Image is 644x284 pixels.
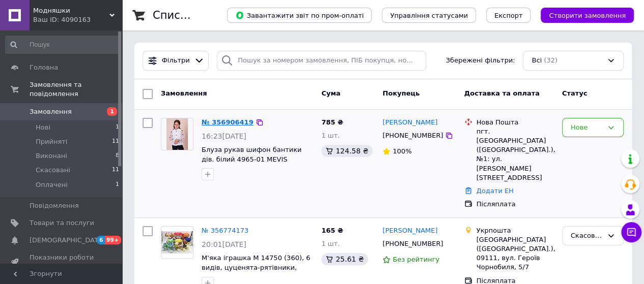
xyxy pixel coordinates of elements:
[30,236,105,245] span: [DEMOGRAPHIC_DATA]
[30,218,94,228] span: Товари та послуги
[202,132,246,140] span: 16:23[DATE]
[571,122,603,133] div: Нове
[571,231,603,241] div: Скасовано
[477,187,514,195] a: Додати ЕН
[202,254,310,280] a: М'яка іграшка М 14750 (360), 6 видів, цуценята-рятівники, висота 20 см 128179 7..
[161,231,193,254] img: Фото товару
[36,123,50,132] span: Нові
[235,11,363,20] span: Завантажити звіт по пром-оплаті
[390,12,468,19] span: Управління статусами
[464,89,540,97] span: Доставка та оплата
[30,80,122,99] span: Замовлення та повідомлення
[30,107,72,116] span: Замовлення
[105,236,122,244] span: 99+
[153,9,256,21] h1: Список замовлень
[321,145,372,157] div: 124.58 ₴
[321,89,340,97] span: Cума
[116,151,119,161] span: 8
[30,201,79,210] span: Повідомлення
[393,256,439,263] span: Без рейтингу
[477,235,554,272] div: [GEOGRAPHIC_DATA] ([GEOGRAPHIC_DATA].), 09111, вул. Героїв Чорнобиля, 5/7
[36,151,67,161] span: Виконані
[161,89,207,97] span: Замовлення
[116,123,119,132] span: 1
[321,240,340,247] span: 1 шт.
[202,118,254,126] a: № 356906419
[477,200,554,209] div: Післяплата
[382,89,419,97] span: Покупець
[621,222,641,242] button: Чат з покупцем
[202,227,248,234] a: № 356774173
[530,11,634,19] a: Створити замовлення
[112,137,119,146] span: 11
[30,63,58,72] span: Головна
[161,118,193,150] a: Фото товару
[217,51,426,71] input: Пошук за номером замовлення, ПІБ покупця, номером телефону, Email, номером накладної
[549,12,626,19] span: Створити замовлення
[112,166,119,175] span: 11
[382,226,437,236] a: [PERSON_NAME]
[393,147,411,155] span: 100%
[477,226,554,235] div: Укрпошта
[321,253,368,265] div: 25.61 ₴
[562,89,587,97] span: Статус
[321,118,343,126] span: 785 ₴
[321,227,343,234] span: 165 ₴
[202,146,301,163] a: Блуза рукав шифон бантики дів. білий 4965-01 MEVIS
[36,166,70,175] span: Скасовані
[97,236,105,244] span: 6
[202,240,246,248] span: 20:01[DATE]
[544,56,557,64] span: (32)
[161,226,193,259] a: Фото товару
[382,118,437,128] a: [PERSON_NAME]
[446,56,515,66] span: Збережені фільтри:
[166,118,188,150] img: Фото товару
[33,15,122,24] div: Ваш ID: 4090163
[477,127,554,182] div: пгт. [GEOGRAPHIC_DATA] ([GEOGRAPHIC_DATA].), №1: ул. [PERSON_NAME][STREET_ADDRESS]
[162,56,190,66] span: Фільтри
[531,56,542,66] span: Всі
[380,129,445,142] div: [PHONE_NUMBER]
[382,8,476,23] button: Управління статусами
[486,8,531,23] button: Експорт
[36,137,67,146] span: Прийняті
[494,12,523,19] span: Експорт
[30,253,94,271] span: Показники роботи компанії
[116,180,119,190] span: 1
[541,8,634,23] button: Створити замовлення
[227,8,372,23] button: Завантажити звіт по пром-оплаті
[5,36,120,54] input: Пошук
[380,237,445,250] div: [PHONE_NUMBER]
[36,180,68,190] span: Оплачені
[33,6,109,15] span: Модняшки
[477,118,554,127] div: Нова Пошта
[107,107,117,116] span: 1
[321,132,340,139] span: 1 шт.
